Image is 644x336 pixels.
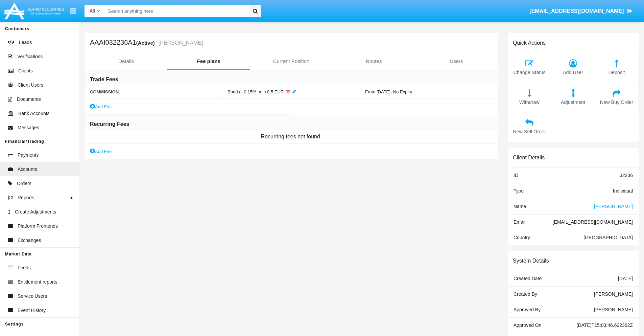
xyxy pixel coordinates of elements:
span: Feeds [18,264,31,271]
span: Bonds - 0.15%, min 0.5 EUR [228,89,284,94]
h6: Recurring Fees [90,120,129,128]
span: Clients [18,67,33,74]
a: Users [415,53,498,69]
span: From [DATE] [365,89,390,94]
span: Bank Accounts [18,110,50,117]
span: Event History [18,307,46,314]
span: Verifications [17,53,43,60]
a: Routes [333,53,415,69]
span: Leads [19,39,32,46]
h6: Quick Actions [513,40,546,46]
span: Documents [17,96,41,103]
span: Reports [18,194,34,201]
span: - No Expiry [390,89,412,94]
h6: Trade Fees [90,76,118,83]
span: All [90,8,95,14]
a: Add Fee [90,103,112,110]
span: Change Status [511,69,548,76]
span: Platform Frontends [18,223,58,230]
span: 32236 [620,173,633,178]
span: Email [514,219,525,225]
span: Adjustment [555,99,591,106]
span: Recurring fees not found. [261,133,322,141]
span: Withdraw [511,99,548,106]
span: Entitlement reports [18,278,57,286]
span: Client Users [18,82,43,89]
span: [PERSON_NAME] [594,307,633,312]
span: Type [514,188,524,194]
span: Approved On [514,322,542,328]
span: Created By [514,291,537,297]
span: Orders [17,180,31,187]
span: Payments [18,152,39,159]
input: Search [105,5,247,17]
span: [DATE] [618,276,633,281]
small: [PERSON_NAME] [157,40,203,46]
span: Accounts [18,166,37,173]
span: Country [514,235,530,240]
span: Approved By [514,307,541,312]
span: New Sell Order [511,128,548,136]
h6: Client Details [513,154,545,161]
span: Exchanges [18,237,41,244]
a: Fee plans [167,53,250,69]
span: [DATE]T15:03:46.622362Z [577,322,633,328]
span: [EMAIL_ADDRESS][DOMAIN_NAME] [553,219,633,225]
a: [EMAIL_ADDRESS][DOMAIN_NAME] [526,2,636,21]
span: Service Users [18,293,47,300]
span: Deposit [598,69,635,76]
span: [EMAIL_ADDRESS][DOMAIN_NAME] [529,8,624,14]
img: Logo image [3,1,65,21]
a: All [85,7,105,15]
span: [PERSON_NAME] [594,291,633,297]
span: Individual [613,188,633,194]
a: Add Fee [90,148,112,155]
span: ID [514,173,518,178]
a: Current Position [250,53,332,69]
h5: AAAI032236A1 [90,39,203,47]
span: Add User [555,69,591,76]
span: [GEOGRAPHIC_DATA] [583,235,633,240]
div: (Active) [136,39,157,47]
span: Created Date [514,276,542,281]
a: Details [85,53,167,69]
span: Messages [18,124,39,131]
span: New Buy Order [598,99,635,106]
span: Create Adjustments [15,208,56,216]
span: COMMISSION [90,89,217,94]
span: [PERSON_NAME] [594,204,633,209]
span: Name [514,204,526,209]
h6: System Details [513,257,549,264]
